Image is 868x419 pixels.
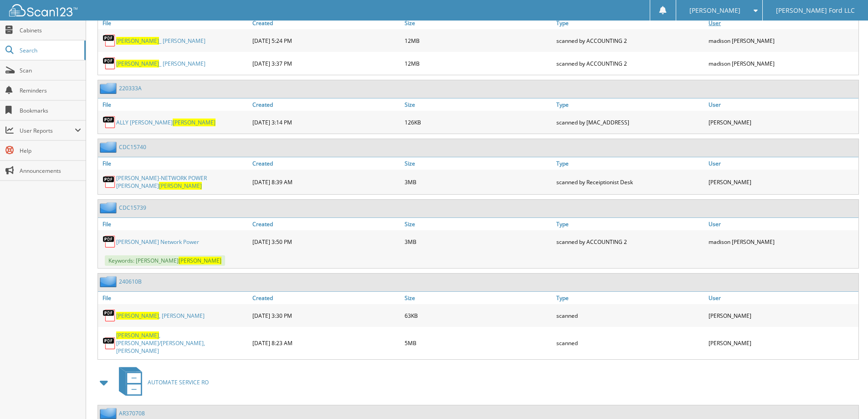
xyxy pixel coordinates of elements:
div: scanned [554,306,706,325]
img: scan123-logo-white.svg [9,4,77,16]
span: Announcements [20,167,81,175]
a: Created [250,157,402,170]
div: 126KB [402,113,555,131]
img: folder2.png [100,141,119,153]
span: [PERSON_NAME] [689,8,740,13]
div: [PERSON_NAME] [706,306,858,325]
a: [PERSON_NAME]_ [PERSON_NAME] [116,37,205,45]
div: [DATE] 3:14 PM [250,113,402,131]
span: Search [20,47,80,54]
div: 12MB [402,54,555,72]
span: AUTOMATE SERVICE RO [148,378,209,386]
span: Bookmarks [20,107,81,114]
img: PDF.png [103,34,116,47]
a: File [98,98,250,111]
a: [PERSON_NAME]-NETWORK POWER [PERSON_NAME][PERSON_NAME] [116,174,248,190]
a: User [706,218,858,230]
div: scanned by [MAC_ADDRESS] [554,113,706,131]
div: scanned by Receiptionist Desk [554,172,706,192]
a: 220333A [119,84,142,92]
div: [PERSON_NAME] [706,329,858,357]
a: [PERSON_NAME] Network Power [116,238,199,246]
span: User Reports [20,127,75,134]
a: Type [554,218,706,230]
div: 3MB [402,172,555,192]
a: Size [402,292,555,304]
div: [DATE] 5:24 PM [250,31,402,50]
a: Type [554,17,706,29]
div: [DATE] 8:39 AM [250,172,402,192]
span: Reminders [20,87,81,94]
a: Size [402,17,555,29]
span: [PERSON_NAME] [173,119,216,126]
a: Type [554,157,706,170]
img: PDF.png [103,175,116,189]
img: folder2.png [100,276,119,287]
a: Created [250,98,402,111]
div: 63KB [402,306,555,325]
a: CDC15739 [119,204,146,212]
span: [PERSON_NAME] [116,37,159,45]
span: [PERSON_NAME] [116,60,159,67]
img: PDF.png [103,309,116,322]
span: Scan [20,67,81,74]
img: folder2.png [100,408,119,419]
div: scanned by ACCOUNTING 2 [554,31,706,50]
a: File [98,17,250,29]
div: scanned by ACCOUNTING 2 [554,54,706,72]
span: [PERSON_NAME] [116,331,159,339]
span: [PERSON_NAME] Ford LLC [776,8,855,13]
a: [PERSON_NAME], [PERSON_NAME]/[PERSON_NAME], [PERSON_NAME] [116,331,248,355]
div: madison [PERSON_NAME] [706,233,858,251]
div: 12MB [402,31,555,50]
a: File [98,292,250,304]
img: PDF.png [103,235,116,248]
a: AR370708 [119,409,145,417]
a: Created [250,218,402,230]
span: [PERSON_NAME] [116,312,159,320]
a: Size [402,218,555,230]
div: scanned [554,329,706,357]
div: [PERSON_NAME] [706,113,858,131]
span: Cabinets [20,26,81,34]
a: CDC15740 [119,143,146,151]
a: User [706,157,858,170]
a: Type [554,292,706,304]
a: File [98,157,250,170]
div: [PERSON_NAME] [706,172,858,192]
a: Size [402,98,555,111]
div: [DATE] 3:30 PM [250,306,402,325]
a: User [706,292,858,304]
a: Size [402,157,555,170]
a: Created [250,17,402,29]
iframe: Chat Widget [822,375,868,419]
img: folder2.png [100,202,119,213]
a: [PERSON_NAME]_ [PERSON_NAME] [116,60,205,67]
div: [DATE] 3:50 PM [250,233,402,251]
div: scanned by ACCOUNTING 2 [554,233,706,251]
div: 3MB [402,233,555,251]
a: AUTOMATE SERVICE RO [113,364,209,400]
div: madison [PERSON_NAME] [706,31,858,50]
a: File [98,218,250,230]
div: [DATE] 3:37 PM [250,54,402,72]
a: 240610B [119,278,142,285]
img: PDF.png [103,57,116,70]
a: User [706,17,858,29]
span: Keywords: [PERSON_NAME] [105,255,225,266]
span: Help [20,147,81,155]
img: PDF.png [103,336,116,350]
span: [PERSON_NAME] [159,182,202,190]
a: Type [554,98,706,111]
div: 5MB [402,329,555,357]
a: Created [250,292,402,304]
span: [PERSON_NAME] [179,257,221,264]
a: User [706,98,858,111]
div: [DATE] 8:23 AM [250,329,402,357]
div: madison [PERSON_NAME] [706,54,858,72]
a: [PERSON_NAME], [PERSON_NAME] [116,312,205,320]
img: folder2.png [100,83,119,94]
img: PDF.png [103,115,116,129]
a: ALLY [PERSON_NAME][PERSON_NAME] [116,119,216,126]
